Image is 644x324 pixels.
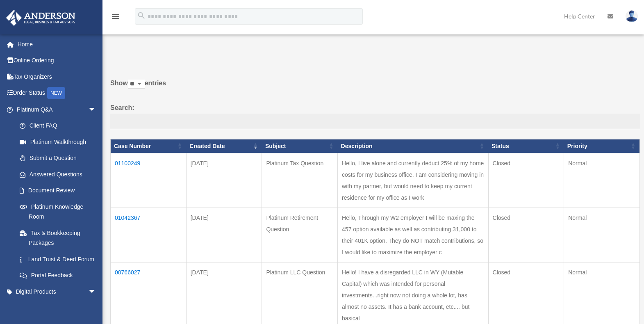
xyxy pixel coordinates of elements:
td: Platinum Tax Question [262,153,338,208]
a: Submit a Question [11,150,105,167]
a: Platinum Walkthrough [11,134,105,150]
td: [DATE] [186,153,262,208]
th: Priority: activate to sort column ascending [564,139,640,153]
select: Showentries [128,80,145,89]
a: Online Ordering [6,52,109,69]
td: Hello, Through my W2 employer I will be maxing the 457 option available as well as contributing 3... [338,208,488,262]
a: Home [6,36,109,52]
td: Closed [488,153,564,208]
i: search [137,11,146,20]
a: Platinum Q&Aarrow_drop_down [6,101,105,118]
a: Tax Organizers [6,68,109,85]
span: arrow_drop_down [88,283,105,300]
span: arrow_drop_down [88,101,105,118]
th: Created Date: activate to sort column ascending [186,139,262,153]
label: Search: [110,102,640,129]
td: Normal [564,153,640,208]
td: 01100249 [111,153,187,208]
a: Order StatusNEW [6,85,109,102]
a: Answered Questions [11,166,100,183]
td: Closed [488,208,564,262]
a: Platinum Knowledge Room [11,199,105,225]
a: Document Review [11,183,105,199]
a: Digital Productsarrow_drop_down [6,283,109,300]
a: Portal Feedback [11,267,105,284]
img: Anderson Advisors Platinum Portal [4,10,78,26]
td: Hello, I live alone and currently deduct 25% of my home costs for my business office. I am consid... [338,153,488,208]
td: Platinum Retirement Question [262,208,338,262]
input: Search: [110,114,640,129]
th: Status: activate to sort column ascending [488,139,564,153]
div: NEW [47,87,65,99]
a: Client FAQ [11,118,105,134]
i: menu [111,11,121,21]
img: User Pic [626,10,638,22]
a: Land Trust & Deed Forum [11,251,105,267]
td: Normal [564,208,640,262]
td: [DATE] [186,208,262,262]
th: Subject: activate to sort column ascending [262,139,338,153]
th: Description: activate to sort column ascending [338,139,488,153]
a: menu [111,14,121,21]
a: Tax & Bookkeeping Packages [11,225,105,251]
th: Case Number: activate to sort column ascending [111,139,187,153]
td: 01042367 [111,208,187,262]
label: Show entries [110,78,640,97]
